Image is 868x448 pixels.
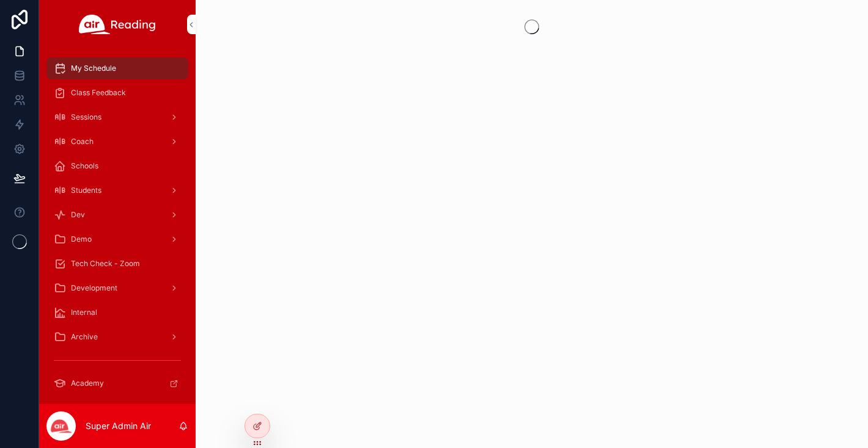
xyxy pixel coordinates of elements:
[71,88,126,98] span: Class Feedback
[46,372,188,394] a: Academy
[71,378,104,388] span: Academy
[71,332,98,342] span: Archive
[46,57,188,79] a: My Schedule
[46,204,188,226] a: Dev
[46,302,188,323] a: Internal
[46,155,188,177] a: Schools
[46,179,188,201] a: Students
[71,186,101,195] span: Students
[71,137,94,146] span: Coach
[46,253,188,275] a: Tech Check - Zoom
[46,228,188,250] a: Demo
[79,15,156,34] img: App logo
[71,234,92,244] span: Demo
[46,131,188,153] a: Coach
[39,49,196,404] div: scrollable content
[71,63,116,73] span: My Schedule
[71,112,101,122] span: Sessions
[71,161,98,171] span: Schools
[46,106,188,128] a: Sessions
[46,326,188,348] a: Archive
[71,283,117,293] span: Development
[86,420,151,432] p: Super Admin Air
[46,82,188,104] a: Class Feedback
[71,259,140,269] span: Tech Check - Zoom
[71,210,85,220] span: Dev
[71,308,97,317] span: Internal
[46,277,188,299] a: Development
